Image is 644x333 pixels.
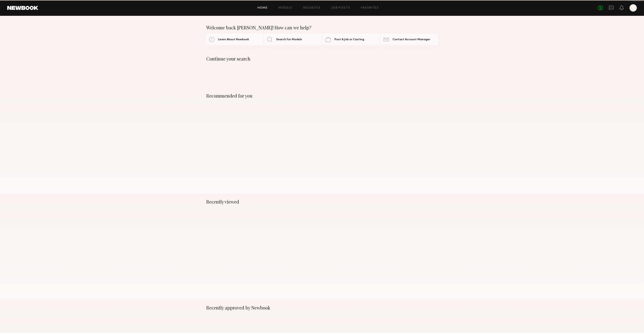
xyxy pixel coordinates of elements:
[630,4,637,12] a: S
[334,38,364,41] span: Post A Job or Casting
[381,34,438,45] a: Contact Account Manager
[323,34,380,45] a: Post A Job or Casting
[206,56,438,61] div: Continue your search
[361,7,379,9] a: Favorites
[264,34,321,45] a: Search For Models
[278,7,292,9] a: Models
[393,38,430,41] span: Contact Account Manager
[303,7,321,9] a: Requests
[206,34,263,45] a: Learn About Newbook
[218,38,249,41] span: Learn About Newbook
[206,305,438,310] div: Recently approved by Newbook
[331,7,350,9] a: Job Posts
[206,199,438,204] div: Recently viewed
[206,93,438,98] div: Recommended for you
[276,38,302,41] span: Search For Models
[258,7,268,9] a: Home
[206,25,438,30] div: Welcome back [PERSON_NAME]! How can we help?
